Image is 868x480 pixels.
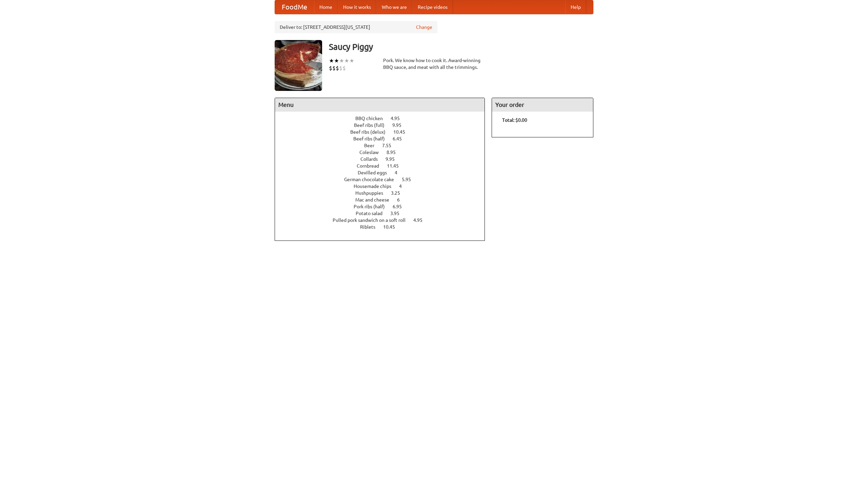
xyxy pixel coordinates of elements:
a: Change [416,24,432,31]
div: Deliver to: [STREET_ADDRESS][US_STATE] [275,21,437,33]
a: How it works [338,0,376,14]
span: 9.95 [392,122,408,128]
span: BBQ chicken [355,116,390,121]
span: Mac and cheese [355,197,396,203]
b: Total: $0.00 [502,117,527,123]
span: Pork ribs (half) [354,204,392,209]
span: Pulled pork sandwich on a soft roll [333,217,412,223]
span: Beef ribs (full) [354,122,391,128]
span: 4 [395,170,404,175]
a: Hushpuppies 3.25 [355,190,413,196]
li: ★ [349,57,354,64]
span: Housemade chips [354,184,398,189]
li: $ [339,64,342,72]
li: ★ [329,57,334,64]
a: Pork ribs (half) 6.95 [354,204,414,209]
span: 8.95 [387,150,402,155]
a: Beer 7.55 [364,143,404,148]
span: Cornbread [357,163,386,169]
a: Beef ribs (delux) 10.45 [350,129,418,135]
li: $ [342,64,346,72]
a: FoodMe [275,0,314,14]
a: Potato salad 3.95 [356,211,412,216]
a: Home [314,0,338,14]
a: Devilled eggs 4 [358,170,410,175]
span: 4 [399,184,409,189]
span: 7.55 [382,143,398,148]
a: Pulled pork sandwich on a soft roll 4.95 [333,217,435,223]
a: Help [565,0,586,14]
li: ★ [339,57,344,64]
span: Collards [360,156,384,162]
span: Beef ribs (half) [353,136,392,141]
a: Housemade chips 4 [354,184,414,189]
a: Beef ribs (half) 6.45 [353,136,414,141]
span: 9.95 [386,156,401,162]
span: 3.95 [390,211,406,216]
span: 10.45 [393,129,412,135]
li: $ [332,64,336,72]
span: 4.95 [413,217,429,223]
a: Coleslaw 8.95 [359,150,408,155]
span: 5.95 [402,177,418,182]
a: Cornbread 11.45 [357,163,411,169]
h4: Menu [275,98,485,112]
span: 6 [397,197,407,203]
a: Collards 9.95 [360,156,407,162]
h3: Saucy Piggy [329,40,593,54]
h4: Your order [492,98,593,112]
span: Beef ribs (delux) [350,129,392,135]
span: 4.95 [391,116,407,121]
li: $ [336,64,339,72]
a: Recipe videos [412,0,453,14]
li: ★ [344,57,349,64]
span: Hushpuppies [355,190,390,196]
a: BBQ chicken 4.95 [355,116,412,121]
span: 6.45 [393,136,409,141]
a: German chocolate cake 5.95 [344,177,423,182]
div: Pork. We know how to cook it. Award-winning BBQ sauce, and meat with all the trimmings. [383,57,485,71]
a: Mac and cheese 6 [355,197,412,203]
a: Who we are [376,0,412,14]
span: 10.45 [383,224,402,230]
a: Riblets 10.45 [360,224,408,230]
span: Devilled eggs [358,170,394,175]
img: angular.jpg [275,40,322,91]
span: 3.25 [391,190,407,196]
a: Beef ribs (full) 9.95 [354,122,414,128]
span: Beer [364,143,381,148]
span: Coleslaw [359,150,386,155]
span: 11.45 [387,163,406,169]
span: Riblets [360,224,382,230]
li: ★ [334,57,339,64]
span: 6.95 [393,204,409,209]
li: $ [329,64,332,72]
span: Potato salad [356,211,389,216]
span: German chocolate cake [344,177,401,182]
